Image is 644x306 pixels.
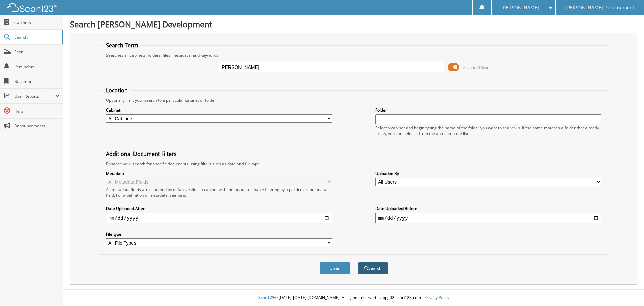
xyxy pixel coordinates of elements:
span: User Reports [14,93,55,99]
label: File type [106,231,332,237]
label: Uploaded By [375,171,601,176]
span: Announcements [14,123,60,129]
span: Bookmarks [14,79,60,84]
label: Cabinet [106,107,332,113]
span: Search [14,34,59,40]
span: Scan123 [258,295,274,300]
iframe: Chat Widget [610,274,644,306]
div: Optionally limit your search to a particular cabinet or folder [103,97,605,103]
img: scan123-logo-white.svg [7,3,57,12]
span: [PERSON_NAME] Development [566,6,634,10]
legend: Location [103,87,131,94]
span: Cabinets [14,19,60,25]
input: start [106,213,332,223]
legend: Additional Document Filters [103,150,180,158]
button: Search [358,262,388,274]
label: Date Uploaded After [106,206,332,211]
div: Enhance your search for specific documents using filters such as date and file type. [103,161,605,167]
span: Scan [14,49,60,55]
label: Metadata [106,171,332,176]
span: Advanced Search [463,65,493,70]
span: Reminders [14,64,60,70]
label: Folder [375,107,601,113]
div: © [DATE]-[DATE] [DOMAIN_NAME]. All rights reserved | appg02-scan123-com | [63,290,644,306]
legend: Search Term [103,42,142,49]
a: here [176,192,185,198]
div: All metadata fields are searched by default. Select a cabinet with metadata to enable filtering b... [106,187,332,198]
input: end [375,213,601,223]
div: Searches all cabinets, folders, files, metadata, and keywords [103,52,605,58]
h1: Search [PERSON_NAME] Development [70,18,637,30]
label: Date Uploaded Before [375,206,601,211]
a: Privacy Policy [424,295,449,300]
div: Select a cabinet and begin typing the name of the folder you want to search in. If the name match... [375,125,601,136]
span: Help [14,108,60,114]
span: [PERSON_NAME] [501,6,539,10]
button: Clear [320,262,350,274]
